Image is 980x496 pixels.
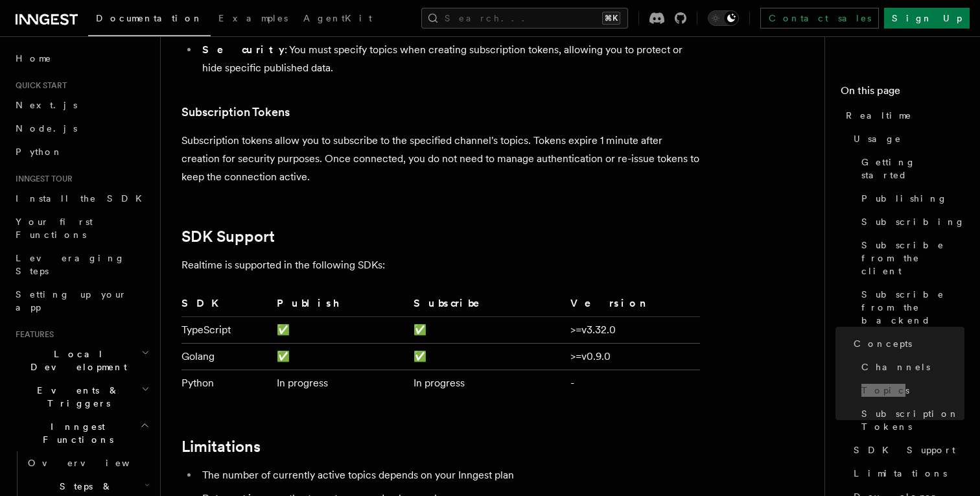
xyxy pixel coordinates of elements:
a: Subscribe from the client [856,233,964,283]
td: - [565,370,700,396]
span: Node.js [16,123,77,134]
span: Install the SDK [16,193,150,204]
span: Setting up your app [16,289,127,313]
a: Contact sales [760,8,879,29]
span: Events & Triggers [10,384,141,410]
strong: Security [202,43,285,56]
h4: On this page [841,83,964,104]
td: ✅ [408,316,565,343]
span: Examples [218,13,288,23]
td: In progress [408,370,565,396]
a: Limitations [181,438,261,456]
a: Realtime [841,104,964,127]
a: SDK Support [181,228,275,246]
span: Subscription Tokens [861,407,964,433]
span: Concepts [854,337,912,350]
td: >=v3.32.0 [565,316,700,343]
span: Overview [28,458,161,468]
span: Leveraging Steps [16,253,125,276]
kbd: ⌘K [602,12,620,25]
span: Inngest tour [10,174,73,184]
a: Your first Functions [10,210,152,246]
td: ✅ [272,343,409,370]
span: Documentation [96,13,203,23]
td: TypeScript [181,316,272,343]
a: SDK Support [848,438,964,462]
span: Local Development [10,348,141,373]
p: Subscription tokens allow you to subscribe to the specified channel's topics. Tokens expire 1 min... [181,132,700,186]
span: Publishing [861,192,948,205]
a: Leveraging Steps [10,246,152,283]
a: Node.js [10,117,152,140]
button: Toggle dark mode [708,10,739,26]
a: Examples [211,4,296,35]
a: Subscribe from the backend [856,283,964,332]
span: Topics [861,384,909,397]
li: The number of currently active topics depends on your Inngest plan [198,466,700,484]
span: Channels [861,360,930,373]
a: Install the SDK [10,187,152,210]
th: Version [565,295,700,317]
span: Realtime [846,109,912,122]
a: Home [10,47,152,70]
a: Subscribing [856,210,964,233]
button: Inngest Functions [10,415,152,451]
a: Publishing [856,187,964,210]
a: Python [10,140,152,163]
th: Publish [272,295,409,317]
span: Next.js [16,100,77,110]
a: Setting up your app [10,283,152,319]
button: Local Development [10,342,152,379]
span: Python [16,147,63,157]
a: Subscription Tokens [181,103,290,121]
span: Your first Functions [16,217,93,240]
a: Topics [856,379,964,402]
a: Overview [23,451,152,475]
th: SDK [181,295,272,317]
span: AgentKit [303,13,372,23]
a: Next.js [10,93,152,117]
td: Golang [181,343,272,370]
a: Usage [848,127,964,150]
a: Documentation [88,4,211,36]
a: Concepts [848,332,964,355]
td: Python [181,370,272,396]
span: Home [16,52,52,65]
li: : You must specify topics when creating subscription tokens, allowing you to protect or hide spec... [198,41,700,77]
a: Getting started [856,150,964,187]
button: Search...⌘K [421,8,628,29]
span: Usage [854,132,902,145]
span: SDK Support [854,443,955,456]
button: Events & Triggers [10,379,152,415]
a: Channels [856,355,964,379]
td: In progress [272,370,409,396]
span: Subscribing [861,215,965,228]
a: Sign Up [884,8,970,29]
a: Subscription Tokens [856,402,964,438]
td: ✅ [272,316,409,343]
td: ✅ [408,343,565,370]
span: Subscribe from the client [861,239,964,278]
span: Quick start [10,80,67,91]
span: Getting started [861,156,964,182]
span: Subscribe from the backend [861,288,964,327]
td: >=v0.9.0 [565,343,700,370]
span: Features [10,329,54,340]
span: Inngest Functions [10,420,140,446]
span: Limitations [854,467,947,480]
a: Limitations [848,462,964,485]
a: AgentKit [296,4,380,35]
th: Subscribe [408,295,565,317]
p: Realtime is supported in the following SDKs: [181,256,700,274]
